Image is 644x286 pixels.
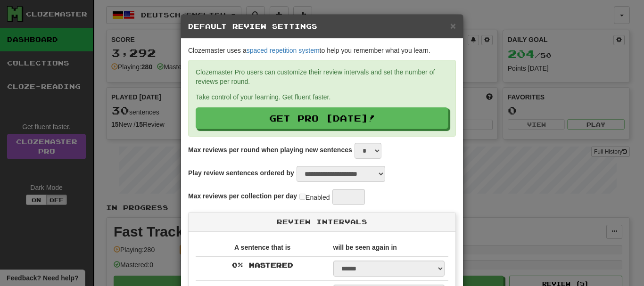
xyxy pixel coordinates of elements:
th: A sentence that is [196,239,330,256]
label: Max reviews per collection per day [188,191,297,201]
label: Enabled [299,192,330,202]
input: Enabled [299,194,305,200]
label: Play review sentences ordered by [188,168,294,178]
p: Clozemaster uses a to help you remember what you learn. [188,46,456,55]
h5: Default Review Settings [188,22,456,31]
div: Review Intervals [189,212,455,232]
label: 0 % Mastered [232,261,293,270]
div: Take control of your learning. Get fluent faster. [196,92,448,102]
label: Max reviews per round when playing new sentences [188,145,352,155]
span: × [450,20,456,31]
button: Close [450,21,456,31]
a: Get Pro [DATE]! [196,107,448,129]
a: spaced repetition system [247,47,320,54]
div: Clozemaster Pro users can customize their review intervals and set the number of reviews per round. [196,67,448,86]
th: will be seen again in [330,239,448,256]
